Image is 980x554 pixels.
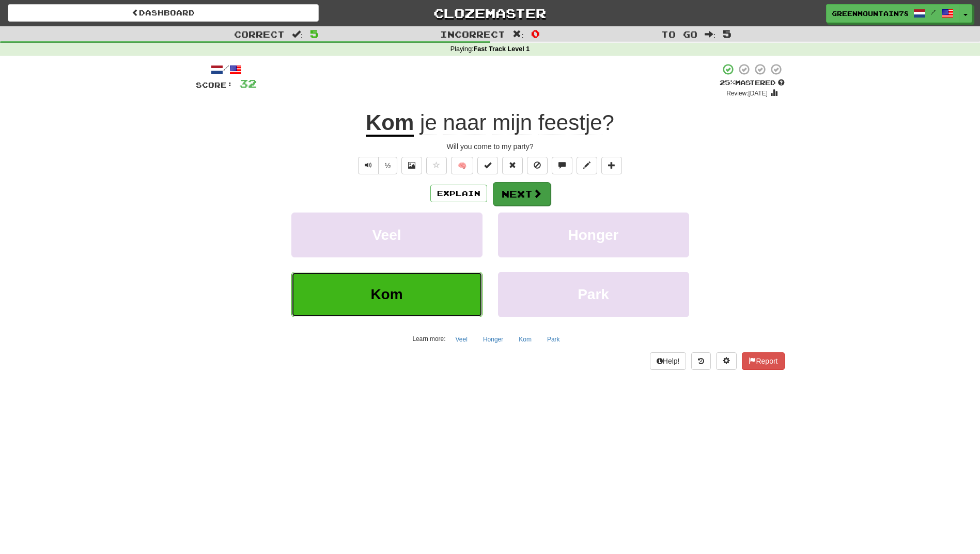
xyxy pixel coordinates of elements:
span: mijn [492,110,532,135]
span: Kom [370,286,402,302]
button: Park [498,272,689,317]
span: 0 [531,27,540,40]
button: Discuss sentence (alt+u) [552,157,572,174]
span: 25 % [720,78,735,87]
span: : [292,30,303,39]
button: Play sentence audio (ctl+space) [358,157,379,174]
button: ½ [378,157,398,174]
button: Favorite sentence (alt+f) [426,157,447,174]
button: Edit sentence (alt+d) [577,157,597,174]
u: Kom [366,110,414,137]
button: Reset to 0% Mastered (alt+r) [502,157,523,174]
div: Mastered [720,78,785,88]
span: feestje [538,110,602,135]
button: Veel [291,213,483,257]
span: naar [443,110,486,135]
div: Text-to-speech controls [356,157,398,174]
button: Report [742,352,784,370]
span: : [512,30,524,39]
button: Honger [477,332,509,347]
span: ? [414,110,614,135]
button: Explain [430,185,487,202]
button: Add to collection (alt+a) [601,157,622,174]
span: Correct [234,29,285,39]
span: Park [578,286,609,302]
a: Dashboard [8,4,319,22]
a: GreenMountain7803 / [826,4,959,23]
button: Help! [650,352,687,370]
div: Will you come to my party? [196,141,785,152]
span: To go [661,29,697,39]
button: Honger [498,213,689,257]
button: Ignore sentence (alt+i) [527,157,548,174]
span: / [931,8,936,15]
span: Incorrect [440,29,505,39]
span: 5 [310,27,319,40]
button: Round history (alt+y) [691,352,711,370]
span: je [420,110,437,135]
button: 🧠 [451,157,473,174]
button: Park [541,332,566,347]
button: Veel [450,332,473,347]
a: Clozemaster [334,4,645,22]
div: / [196,63,257,76]
span: GreenMountain7803 [832,9,908,18]
button: Next [493,182,551,206]
span: Score: [196,80,233,89]
button: Set this sentence to 100% Mastered (alt+m) [477,157,498,174]
span: 5 [723,27,732,40]
small: Review: [DATE] [726,90,768,97]
span: Honger [568,227,619,243]
small: Learn more: [412,335,445,343]
span: 32 [239,77,257,90]
button: Show image (alt+x) [401,157,422,174]
button: Kom [513,332,537,347]
button: Kom [291,272,483,317]
span: : [705,30,716,39]
strong: Fast Track Level 1 [474,45,530,53]
span: Veel [372,227,401,243]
